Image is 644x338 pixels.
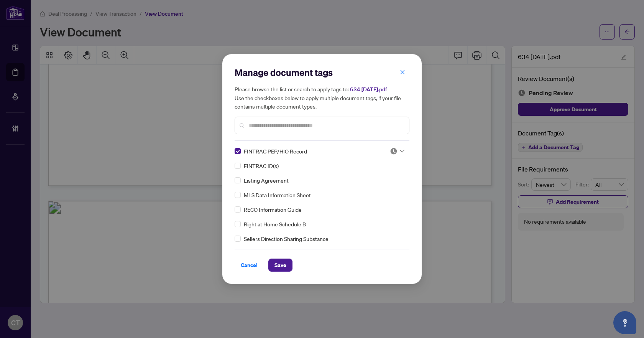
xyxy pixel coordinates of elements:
span: Sellers Direction Sharing Substance [244,234,329,243]
h5: Please browse the list or search to apply tags to: Use the checkboxes below to apply multiple doc... [235,85,409,110]
button: Save [268,259,292,272]
span: FINTRAC PEP/HIO Record [244,147,307,155]
span: Cancel [241,259,258,271]
span: Right at Home Schedule B [244,220,306,228]
span: Save [274,259,286,271]
img: status [390,147,398,155]
span: RECO Information Guide [244,205,302,214]
span: MLS Data Information Sheet [244,191,311,199]
span: FINTRAC ID(s) [244,162,279,170]
button: Cancel [235,259,264,272]
button: Open asap [613,311,636,334]
h2: Manage document tags [235,66,409,79]
span: close [400,69,405,75]
span: Pending Review [390,147,404,155]
span: 634 [DATE].pdf [350,86,387,93]
span: Listing Agreement [244,176,289,185]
